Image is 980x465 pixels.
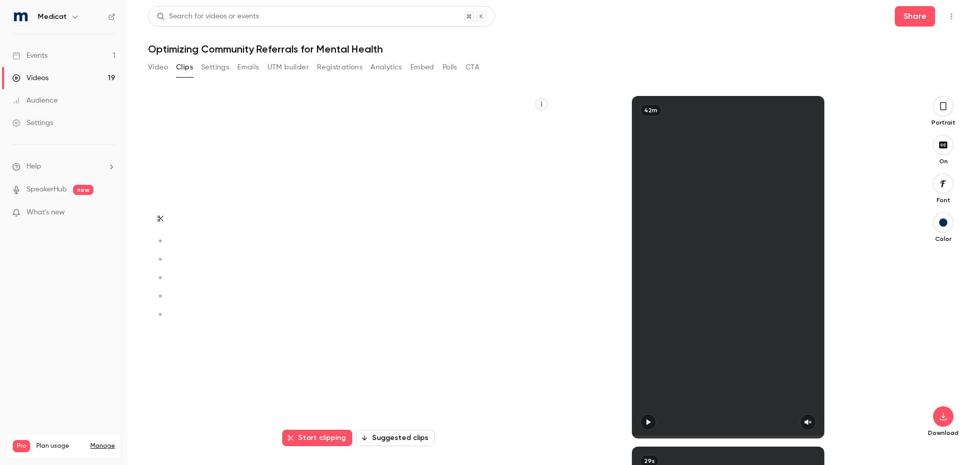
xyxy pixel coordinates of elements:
div: Audience [12,95,58,106]
span: What's new [27,207,65,218]
p: On [927,157,960,165]
button: UTM builder [267,59,309,76]
button: Top Bar Actions [943,8,960,25]
button: Registrations [317,59,362,76]
img: Medicat [13,9,29,25]
button: Emails [237,59,259,76]
div: Settings [12,118,53,128]
button: Embed [410,59,434,76]
p: Portrait [927,118,960,127]
p: Color [927,235,960,243]
button: Analytics [371,59,402,76]
a: SpeakerHub [27,184,67,195]
button: Suggested clips [356,430,435,446]
div: Videos [12,73,48,83]
span: Help [27,161,41,172]
h1: Optimizing Community Referrals for Mental Health [148,43,960,55]
button: Clips [176,59,193,76]
button: CTA [465,59,479,76]
p: Font [927,196,960,204]
button: Start clipping [282,430,352,446]
button: Settings [201,59,229,76]
button: Share [895,6,935,27]
div: 42m [640,104,661,116]
button: Polls [443,59,457,76]
p: Download [927,429,960,437]
div: Search for videos or events [157,11,259,22]
span: Pro [13,440,30,452]
h6: Medicat [38,12,67,22]
li: help-dropdown-opener [12,161,115,172]
span: Plan usage [36,442,84,450]
a: Manage [90,442,115,450]
button: Video [148,59,168,76]
div: Events [12,51,47,61]
span: new [73,185,93,195]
